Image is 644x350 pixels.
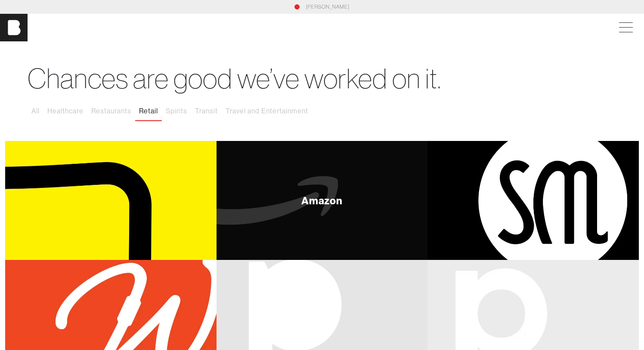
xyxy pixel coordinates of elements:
button: Travel and Entertainment [222,102,312,120]
a: [PERSON_NAME] [306,3,350,11]
button: Restaurants [87,102,135,120]
div: Amazon [301,195,343,206]
button: Transit [191,102,222,120]
h1: Chances are good we’ve worked on it. [28,62,616,95]
button: Healthcare [43,102,87,120]
button: All [28,102,43,120]
a: Amazon [217,141,428,260]
button: Spirits [162,102,191,120]
button: Retail [135,102,162,120]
